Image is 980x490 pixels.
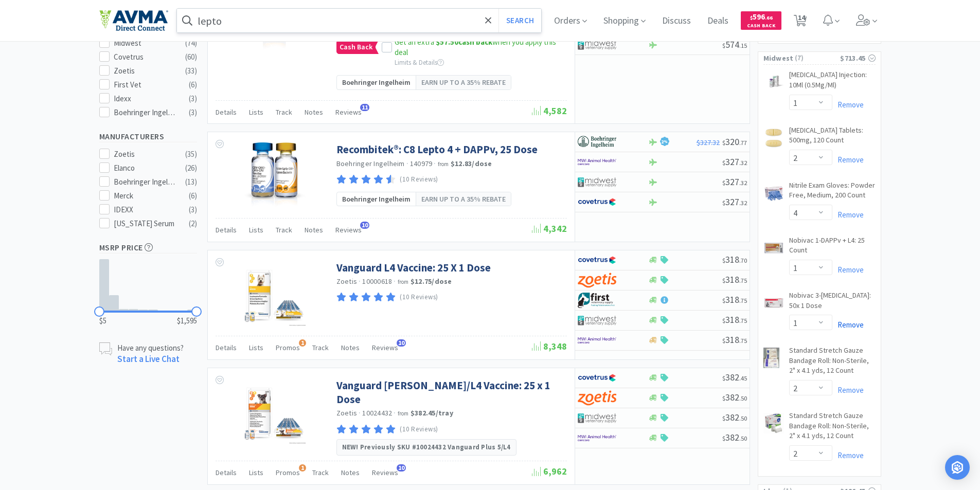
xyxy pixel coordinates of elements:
[578,390,616,406] img: a673e5ab4e5e497494167fe422e9a3ab.png
[722,434,725,442] span: $
[739,42,747,49] span: . 15
[114,148,177,160] div: Zoetis
[722,277,725,284] span: $
[739,199,747,207] span: . 32
[342,77,411,88] span: Boehringer Ingelheim
[739,277,747,284] span: . 75
[789,70,876,94] a: [MEDICAL_DATA] Injection: 10Ml (0.5Mg/Ml)
[739,434,747,442] span: . 50
[763,413,784,433] img: 567f990862e84379996993af5aba64b4_155196.jpeg
[739,257,747,264] span: . 70
[394,277,396,286] span: ·
[372,468,398,477] span: Reviews
[397,339,406,347] span: 10
[249,343,263,352] span: Lists
[438,160,449,168] span: from
[299,339,306,347] span: 1
[398,410,409,417] span: from
[114,204,177,216] div: IDEXX
[763,348,780,368] img: 9a0e674cac3d47a2899fa220b55c0ca3_127168.jpeg
[335,225,362,234] span: Reviews
[395,37,556,57] span: Get an extra when you apply this deal
[789,125,876,150] a: [MEDICAL_DATA] Tablets: 500mg, 120 Count
[434,159,436,168] span: ·
[722,394,725,402] span: $
[341,468,360,477] span: Notes
[578,194,616,210] img: 77fca1acd8b6420a9015268ca798ef17_1.png
[578,174,616,190] img: 4dd14cff54a648ac9e977f0c5da9bc2e_5.png
[722,39,747,50] span: 574
[305,225,323,234] span: Notes
[722,391,747,403] span: 382
[739,317,747,324] span: . 75
[722,156,747,168] span: 327
[722,253,747,265] span: 318
[406,159,408,168] span: ·
[114,162,177,174] div: Elanco
[739,139,747,147] span: . 77
[216,468,237,477] span: Details
[312,468,329,477] span: Track
[395,58,444,67] span: Limits & Details
[664,139,668,144] span: %
[763,72,784,90] img: 9684560b347641668b161495a4463930_717350.jpeg
[117,353,180,365] a: Start a Live Chat
[722,414,725,422] span: $
[372,343,398,352] span: Reviews
[99,242,197,253] h5: MSRP Price
[739,337,747,344] span: . 75
[739,394,747,402] span: . 50
[411,408,453,418] strong: $382.45 / tray
[400,292,438,303] p: (10 Reviews)
[114,190,177,202] div: Merck
[335,107,362,117] span: Reviews
[832,210,864,220] a: Remove
[532,223,567,234] span: 4,342
[336,277,358,286] a: Zoetis
[360,104,369,111] span: 11
[400,174,438,185] p: (10 Reviews)
[114,93,177,105] div: Idexx
[114,79,177,91] div: First Vet
[436,37,492,47] strong: cash back
[421,193,506,205] span: Earn up to a 35% rebate
[276,107,292,117] span: Track
[739,159,747,167] span: . 32
[359,408,361,418] span: ·
[722,257,725,264] span: $
[189,106,197,119] div: ( 3 )
[185,37,197,49] div: ( 74 )
[336,75,511,89] a: Boehringer IngelheimEarn up to a 35% rebate
[790,17,811,27] a: 14
[750,12,773,22] span: 596
[661,139,668,144] span: 2
[722,176,747,188] span: 327
[216,343,237,352] span: Details
[832,320,864,330] a: Remove
[747,23,775,30] span: Cash Back
[532,340,567,352] span: 8,348
[840,52,875,64] div: $713.45
[722,199,725,207] span: $
[216,107,237,117] span: Details
[741,7,781,34] a: $596.66Cash Back
[189,93,197,105] div: ( 3 )
[789,180,876,205] a: Nitrile Exam Gloves: Powder Free, Medium, 200 Count
[722,314,747,325] span: 318
[410,159,433,168] span: 140979
[658,16,695,26] a: Discuss
[578,154,616,170] img: f6b2451649754179b5b4e0c70c3f7cb0_2.png
[394,408,396,418] span: ·
[789,235,876,260] a: Nobivac 1-DAPPv + L4: 25 Count
[99,10,168,31] img: e4e33dab9f054f5782a47901c742baa9_102.png
[185,51,197,63] div: ( 60 )
[722,411,747,423] span: 382
[578,273,616,288] img: a673e5ab4e5e497494167fe422e9a3ab.png
[233,142,316,209] img: 9f3924d7736f400ea0fc5dda8a7e93b5_355628.png
[722,297,725,304] span: $
[185,162,197,174] div: ( 26 )
[763,293,784,313] img: 7636a2659631458d9c9baf10f380bb26_127401.jpeg
[722,274,747,285] span: 318
[722,294,747,305] span: 318
[189,217,197,230] div: ( 2 )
